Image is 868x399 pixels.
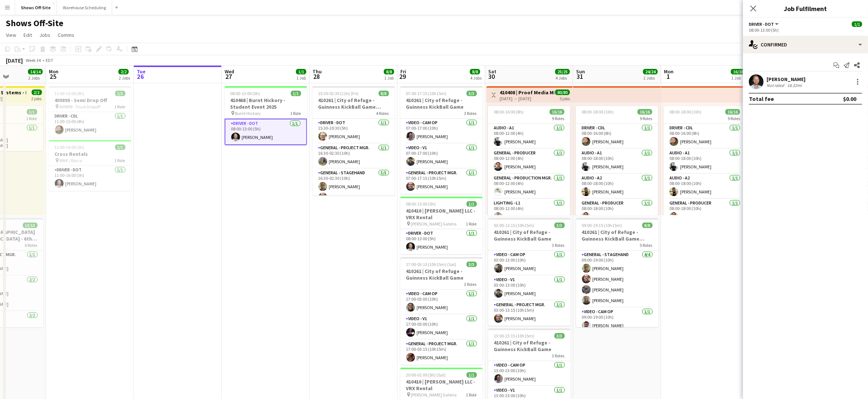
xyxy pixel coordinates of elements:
[664,124,746,149] app-card-role: Driver - CDL1/108:00-16:00 (8h)[PERSON_NAME]
[554,333,565,339] span: 3/3
[576,199,658,224] app-card-role: General - Producer1/108:00-18:00 (10h)[PERSON_NAME]
[749,27,862,33] div: 08:00-13:00 (5h)
[411,392,457,398] span: [PERSON_NAME] Galeria
[231,91,260,96] span: 08:00-13:00 (5h)
[225,86,307,145] app-job-card: 08:00-13:00 (5h)1/1410468 | Burnt Hickory - Student Event 2025 Burnt Hickory1 RoleDriver - DOT1/1...
[379,91,389,96] span: 8/8
[664,106,746,215] app-job-card: 08:00-18:00 (10h)16/169 RolesDriver - CDL1/108:00-16:00 (8h)[PERSON_NAME]Audio - A11/108:00-18:00...
[664,68,674,75] span: Mon
[224,72,234,81] span: 27
[406,262,457,267] span: 17:00-03:15 (10h15m) (Sat)
[643,75,657,81] div: 2 Jobs
[58,32,74,38] span: Comms
[640,116,652,121] span: 9 Roles
[552,242,565,248] span: 3 Roles
[555,69,570,74] span: 25/25
[400,68,406,75] span: Fri
[48,72,58,81] span: 25
[664,149,746,174] app-card-role: Audio - A11/108:00-18:00 (10h)[PERSON_NAME]
[488,229,571,242] h3: 410261 | City of Refuge - Guinness KickBall Game
[550,109,564,115] span: 16/16
[311,72,322,81] span: 28
[500,89,554,96] h3: 410408 | Proof Media Mix - Virgin Cruise 2025
[400,257,483,365] app-job-card: 17:00-03:15 (10h15m) (Sat)3/3410261 | City of Refuge - Guinness KickBall Game3 RolesVideo - Cam O...
[400,268,483,281] h3: 410261 | City of Refuge - Guinness KickBall Game
[743,4,868,13] h3: Job Fulfilment
[488,174,570,199] app-card-role: General - Production Mgr.1/108:00-12:00 (4h)[PERSON_NAME]
[36,30,53,40] a: Jobs
[400,197,483,254] app-job-card: 08:00-13:00 (5h)1/1410410 | [PERSON_NAME] LLC - VRX Rental [PERSON_NAME] Galeria1 RoleDriver - DO...
[136,72,146,81] span: 26
[470,69,480,74] span: 8/8
[749,21,774,27] span: Driver - DOT
[464,111,477,116] span: 3 Roles
[488,361,571,386] app-card-role: Video - Cam Op1/113:00-23:00 (10h)[PERSON_NAME]
[400,86,483,194] app-job-card: 07:00-17:15 (10h15m)3/3410261 | City of Refuge - Guinness KickBall Game3 RolesVideo - Cam Op1/107...
[312,68,322,75] span: Thu
[725,109,740,115] span: 16/16
[312,86,395,195] app-job-card: 15:30-02:30 (11h) (Fri)8/8410261 | City of Refuge - Guinness KickBall Game Load In4 RolesDriver -...
[488,301,571,326] app-card-role: General - Project Mgr.1/103:00-13:15 (10h15m)[PERSON_NAME]
[728,116,740,121] span: 9 Roles
[470,75,482,81] div: 4 Jobs
[49,112,131,137] app-card-role: Driver - CDL1/111:00-15:00 (4h)[PERSON_NAME]
[57,0,112,15] button: Warehouse Scheduling
[24,57,43,63] span: Week 34
[576,308,658,333] app-card-role: Video - Cam Op1/109:00-19:00 (10h)[PERSON_NAME]
[406,372,446,378] span: 20:00-01:00 (5h) (Sat)
[576,106,658,215] app-job-card: 08:00-18:00 (10h)16/169 RolesDriver - CDL1/108:00-16:00 (8h)[PERSON_NAME]Audio - A11/108:00-18:00...
[49,140,131,191] app-job-card: 11:00-16:00 (5h)1/1Cross Rentals MMP / Barco1 RoleDriver - DOT1/111:00-16:00 (5h)[PERSON_NAME]
[786,83,803,88] div: 18.32mi
[488,276,571,301] app-card-role: Video - V11/103:00-13:00 (10h)[PERSON_NAME]
[400,378,483,392] h3: 410410 | [PERSON_NAME] LLC - VRX Rental
[49,151,131,157] h3: Cross Rentals
[852,21,862,27] span: 1/1
[467,372,477,378] span: 1/1
[376,111,389,116] span: 4 Roles
[39,32,50,38] span: Jobs
[6,57,23,64] div: [DATE]
[119,75,130,81] div: 2 Jobs
[291,91,301,96] span: 1/1
[115,91,125,96] span: 1/1
[28,69,43,74] span: 14/14
[576,68,585,75] span: Sun
[664,174,746,199] app-card-role: Audio - A21/108:00-18:00 (10h)[PERSON_NAME]
[466,221,477,227] span: 1 Role
[400,315,483,340] app-card-role: Video - V11/117:00-03:00 (10h)[PERSON_NAME]
[290,111,301,116] span: 1 Role
[500,96,554,101] div: [DATE] → [DATE]
[400,290,483,315] app-card-role: Video - Cam Op1/117:00-03:00 (10h)[PERSON_NAME]
[467,91,477,96] span: 3/3
[554,223,565,228] span: 3/3
[494,223,535,228] span: 03:00-13:15 (10h15m)
[46,57,53,63] div: EDT
[55,30,77,40] a: Comms
[25,242,37,248] span: 6 Roles
[488,106,570,215] app-job-card: 08:00-16:00 (8h)16/169 RolesAudio - A11/108:00-12:00 (4h)[PERSON_NAME]General - Producer1/108:00-...
[843,95,856,102] div: $0.00
[225,68,234,75] span: Wed
[312,119,395,144] app-card-role: Driver - DOT1/115:30-20:30 (5h)[PERSON_NAME]
[400,97,483,110] h3: 410261 | City of Refuge - Guinness KickBall Game
[576,218,658,327] div: 09:00-19:15 (10h15m)8/8410261 | City of Refuge - Guinness KickBall Game Load Out5 RolesGeneral - ...
[731,69,746,74] span: 16/16
[235,111,261,116] span: Burnt Hickory
[55,91,85,96] span: 11:00-15:00 (4h)
[576,251,658,308] app-card-role: General - Stagehand4/409:00-19:00 (10h)[PERSON_NAME][PERSON_NAME][PERSON_NAME][PERSON_NAME]
[406,201,436,207] span: 08:00-13:00 (5h)
[400,340,483,365] app-card-role: General - Project Mgr.1/117:00-03:15 (10h15m)[PERSON_NAME]
[488,68,496,75] span: Sat
[318,91,359,96] span: 15:30-02:30 (11h) (Fri)
[115,104,125,109] span: 1 Role
[663,72,674,81] span: 1
[582,223,622,228] span: 09:00-19:15 (10h15m)
[400,229,483,254] app-card-role: Driver - DOT1/108:00-13:00 (5h)[PERSON_NAME]
[118,69,129,74] span: 2/2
